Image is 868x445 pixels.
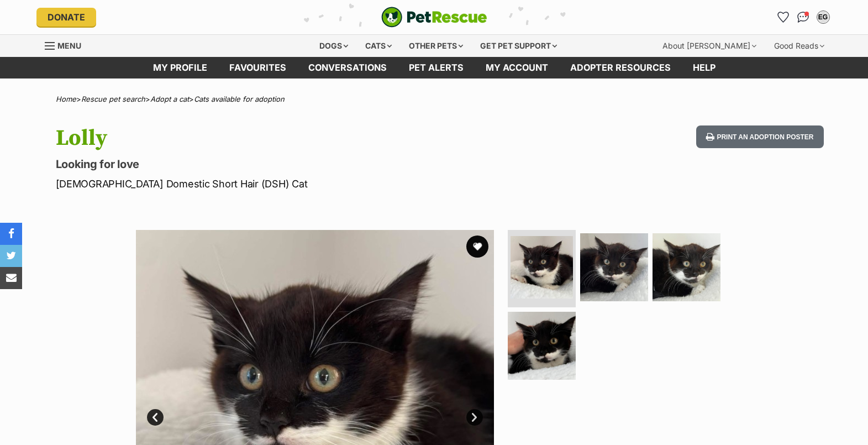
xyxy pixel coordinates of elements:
[466,235,488,258] button: favourite
[472,35,565,57] div: Get pet support
[57,41,81,50] span: Menu
[45,35,89,55] a: Menu
[795,8,812,26] a: Conversations
[559,57,682,78] a: Adopter resources
[28,95,840,103] div: > > >
[508,312,576,380] img: Photo of Lolly
[696,125,823,148] button: Print an adoption poster
[150,95,189,103] a: Adopt a cat
[766,35,832,57] div: Good Reads
[398,57,475,78] a: Pet alerts
[814,8,832,26] button: My account
[147,409,164,426] a: Prev
[381,7,487,28] img: logo-cat-932fe2b9b8326f06289b0f2fb663e598f794de774fb13d1741a6617ecf9a85b4.svg
[475,57,559,78] a: My account
[218,57,297,78] a: Favourites
[655,35,764,57] div: About [PERSON_NAME]
[466,409,483,426] a: Next
[401,35,471,57] div: Other pets
[357,35,399,57] div: Cats
[381,7,487,28] a: PetRescue
[797,12,809,23] img: chat-41dd97257d64d25036548639549fe6c8038ab92f7586957e7f3b1b290dea8141.svg
[36,8,96,27] a: Donate
[297,57,398,78] a: conversations
[312,35,356,57] div: Dogs
[56,156,523,172] p: Looking for love
[775,8,792,26] a: Favourites
[142,57,218,78] a: My profile
[653,233,720,301] img: Photo of Lolly
[682,57,727,78] a: Help
[81,95,145,103] a: Rescue pet search
[194,95,285,103] a: Cats available for adoption
[56,176,523,191] p: [DEMOGRAPHIC_DATA] Domestic Short Hair (DSH) Cat
[775,8,832,26] ul: Account quick links
[580,233,648,301] img: Photo of Lolly
[56,125,523,151] h1: Lolly
[818,12,829,23] div: EG
[56,95,76,103] a: Home
[511,236,573,299] img: Photo of Lolly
